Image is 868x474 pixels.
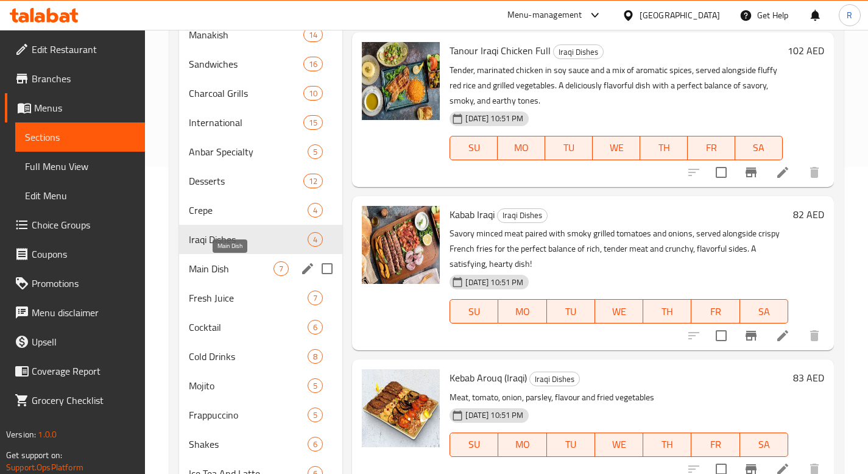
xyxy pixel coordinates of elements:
[693,139,730,157] span: FR
[450,433,498,457] button: SU
[552,303,590,320] span: TU
[708,160,734,185] span: Select to update
[308,439,322,450] span: 6
[189,57,304,71] span: Sandwiches
[740,433,788,457] button: SA
[179,283,343,313] div: Fresh Juice7
[460,113,528,124] span: [DATE] 10:51 PM
[34,101,135,115] span: Menus
[775,328,790,343] a: Edit menu item
[179,254,343,283] div: Main Dish7edit
[645,139,683,157] span: TH
[450,136,498,160] button: SU
[179,342,343,371] div: Cold Drinks8
[189,437,308,451] span: Shakes
[362,369,440,447] img: Kebab Arouq (Iraqi)
[15,122,145,152] a: Sections
[450,63,783,108] p: Tender, marinated chicken in soy sauce and a mix of aromatic spices, served alongside fluffy red ...
[5,64,145,93] a: Branches
[503,139,540,157] span: MO
[308,351,322,363] span: 8
[32,218,135,232] span: Choice Groups
[179,430,343,459] div: Shakes6
[189,203,308,218] div: Crepe
[308,380,322,392] span: 5
[189,86,304,101] span: Charcoal Grills
[15,152,145,181] a: Full Menu View
[189,144,308,159] div: Anbar Specialty
[308,232,323,247] div: items
[643,299,691,324] button: TH
[189,232,308,247] div: Iraqi Dishes
[5,269,145,298] a: Promotions
[545,136,593,160] button: TU
[736,158,766,187] button: Branch-specific-item
[308,234,322,246] span: 4
[179,371,343,400] div: Mojito5
[460,409,528,421] span: [DATE] 10:51 PM
[303,174,323,188] div: items
[189,174,304,188] span: Desserts
[32,276,135,291] span: Promotions
[460,277,528,288] span: [DATE] 10:51 PM
[304,175,322,187] span: 12
[303,57,323,71] div: items
[793,369,824,386] h6: 83 AED
[450,226,788,272] p: Savory minced meat paired with smoky grilled tomatoes and onions, served alongside crispy French ...
[189,27,304,42] span: Manakish
[455,139,493,157] span: SU
[308,409,322,421] span: 5
[179,313,343,342] div: Cocktail6
[15,181,145,210] a: Edit Menu
[32,334,135,349] span: Upsell
[691,299,739,324] button: FR
[179,20,343,49] div: Manakish14
[640,136,688,160] button: TH
[189,261,274,276] span: Main Dish
[308,144,323,159] div: items
[38,426,57,442] span: 1.0.0
[554,45,603,59] span: Iraqi Dishes
[303,86,323,101] div: items
[696,303,735,320] span: FR
[5,298,145,327] a: Menu disclaimer
[179,108,343,137] div: International15
[5,210,145,239] a: Choice Groups
[507,8,582,23] div: Menu-management
[497,208,548,223] div: Iraqi Dishes
[5,239,145,269] a: Coupons
[304,58,322,70] span: 16
[455,303,493,320] span: SU
[25,130,135,144] span: Sections
[179,49,343,79] div: Sandwiches16
[775,165,790,180] a: Edit menu item
[32,393,135,408] span: Grocery Checklist
[5,327,145,356] a: Upsell
[308,203,323,218] div: items
[308,378,323,393] div: items
[450,390,788,405] p: Meat, tomato, onion, parsley, flavour and fried vegetables
[498,299,546,324] button: MO
[593,136,640,160] button: WE
[362,206,440,284] img: Kabab Iraqi
[189,378,308,393] span: Mojito
[304,29,322,41] span: 14
[708,323,734,348] span: Select to update
[179,166,343,196] div: Desserts12
[5,35,145,64] a: Edit Restaurant
[598,139,635,157] span: WE
[745,436,783,453] span: SA
[547,433,595,457] button: TU
[800,321,829,350] button: delete
[25,159,135,174] span: Full Menu View
[308,408,323,422] div: items
[308,205,322,216] span: 4
[691,433,739,457] button: FR
[788,42,824,59] h6: 102 AED
[5,93,145,122] a: Menus
[189,115,304,130] div: International
[648,436,686,453] span: TH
